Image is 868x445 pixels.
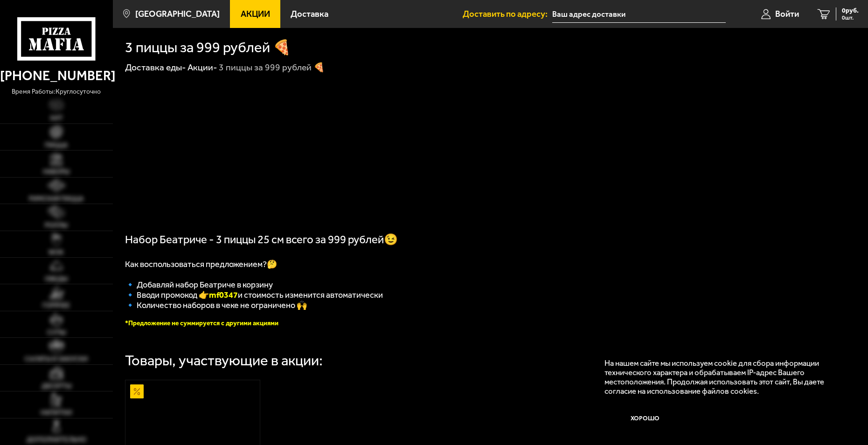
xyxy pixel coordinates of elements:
[842,15,859,21] span: 0 шт.
[604,404,686,431] button: Хорошо
[125,259,277,269] span: Как воспользоваться предложением?🤔
[42,302,70,309] span: Горячее
[130,384,144,398] img: Акционный
[604,358,841,396] p: На нашем сайте мы используем cookie для сбора информации технического характера и обрабатываем IP...
[219,62,325,73] div: 3 пиццы за 999 рублей 🍕
[50,115,63,122] span: Хит
[463,10,552,19] span: Доставить по адресу:
[125,40,291,55] h1: 3 пиццы за 999 рублей 🍕
[187,62,217,73] a: Акции-
[49,249,64,256] span: WOK
[29,196,83,202] span: Римская пицца
[45,142,68,149] span: Пицца
[42,383,71,390] span: Десерты
[209,290,238,300] b: mf0347
[125,300,307,310] span: 🔹 Количество наборов в чеке не ограничено 🙌
[125,290,383,300] span: 🔹 Вводи промокод 👉 и стоимость изменится автоматически
[43,169,69,175] span: Наборы
[41,410,72,416] span: Напитки
[125,280,273,290] span: 🔹 Добавляй набор Беатриче в корзину
[241,10,270,19] span: Акции
[47,329,66,336] span: Супы
[25,356,88,363] span: Салаты и закуски
[125,319,278,327] font: *Предложение не суммируется с другими акциями
[45,222,68,229] span: Роллы
[552,6,726,23] input: Ваш адрес доставки
[775,10,799,19] span: Войти
[125,62,186,73] a: Доставка еды-
[842,7,859,14] span: 0 руб.
[125,353,323,368] div: Товары, участвующие в акции:
[125,233,398,246] span: Набор Беатриче - 3 пиццы 25 см всего за 999 рублей😉
[291,10,328,19] span: Доставка
[27,437,86,443] span: Дополнительно
[135,10,220,19] span: [GEOGRAPHIC_DATA]
[45,276,68,282] span: Обеды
